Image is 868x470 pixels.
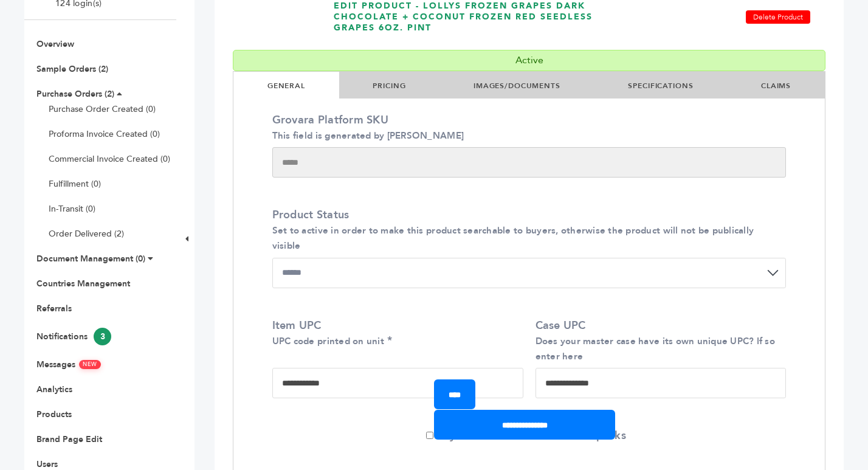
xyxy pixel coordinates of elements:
[746,10,810,24] a: Delete Product
[36,38,74,50] a: Overview
[49,228,124,240] a: Order Delivered (2)
[49,103,156,115] a: Purchase Order Created (0)
[36,253,145,264] a: Document Management (0)
[36,458,58,470] a: Users
[36,303,72,314] a: Referrals
[49,153,170,165] a: Commercial Invoice Created (0)
[94,328,111,345] span: 3
[36,409,72,420] a: Products
[36,63,108,75] a: Sample Orders (2)
[36,359,101,370] a: MessagesNEW
[79,360,101,369] span: NEW
[272,224,754,252] small: Set to active in order to make this product searchable to buyers, otherwise the product will not ...
[36,88,114,100] a: Purchase Orders (2)
[426,432,433,439] input: My master case contain inner packs
[36,331,111,342] a: Notifications3
[272,335,384,347] small: UPC code printed on unit
[36,384,72,395] a: Analytics
[536,335,776,362] small: Does your master case have its own unique UPC? If so enter here
[233,50,825,71] div: Active
[761,81,791,91] a: CLAIMS
[49,203,95,215] a: In-Transit (0)
[36,434,102,445] a: Brand Page Edit
[536,318,780,364] label: Case UPC
[628,81,693,91] a: SPECIFICATIONS
[426,428,626,443] label: My master case contain inner packs
[272,112,780,143] label: Grovara Platform SKU
[49,128,160,140] a: Proforma Invoice Created (0)
[272,207,780,254] label: Product Status
[49,178,101,190] a: Fulfillment (0)
[272,130,464,142] small: This field is generated by [PERSON_NAME]
[272,318,517,348] label: Item UPC
[373,81,405,91] a: PRICING
[36,278,130,289] a: Countries Management
[474,81,560,91] a: IMAGES/DOCUMENTS
[267,81,305,91] a: GENERAL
